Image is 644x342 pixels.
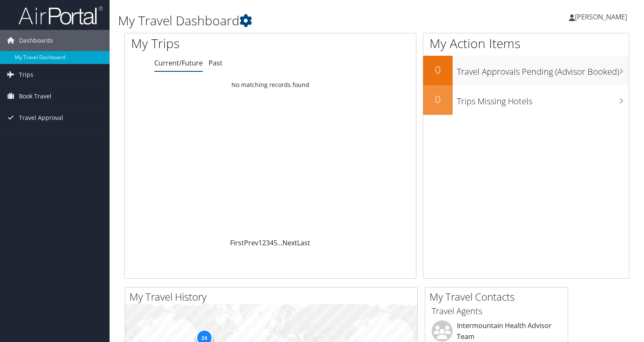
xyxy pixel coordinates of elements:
span: … [277,238,282,247]
span: [PERSON_NAME] [575,12,627,22]
a: 5 [274,238,277,247]
a: 3 [266,238,270,247]
h3: Travel Approvals Pending (Advisor Booked) [457,62,629,78]
a: 1 [258,238,262,247]
h1: My Action Items [423,35,629,52]
a: [PERSON_NAME] [569,4,636,30]
a: Next [282,238,297,247]
a: First [230,238,244,247]
a: 2 [262,238,266,247]
h1: My Travel Dashboard [118,12,463,30]
a: Last [297,238,310,247]
a: Past [209,58,223,68]
a: 0Travel Approvals Pending (Advisor Booked) [423,56,629,85]
h3: Travel Agents [432,305,561,317]
h2: My Travel History [129,290,417,304]
h2: 0 [423,92,453,106]
a: 0Trips Missing Hotels [423,85,629,115]
a: 4 [270,238,274,247]
a: Current/Future [154,58,203,68]
img: airportal-logo.png [19,5,103,25]
span: Dashboards [19,30,53,51]
span: Trips [19,64,33,85]
h2: My Travel Contacts [429,290,568,304]
h3: Trips Missing Hotels [457,91,629,107]
h1: My Trips [131,35,288,52]
h2: 0 [423,62,453,77]
td: No matching records found [125,77,416,92]
span: Book Travel [19,86,51,107]
a: Prev [244,238,258,247]
span: Travel Approval [19,107,63,128]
